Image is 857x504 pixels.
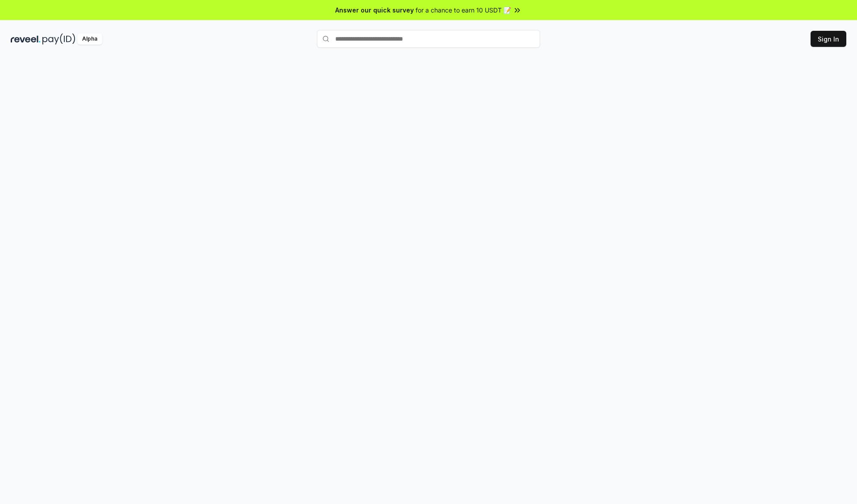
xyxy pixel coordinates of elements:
div: Alpha [77,33,102,45]
img: reveel_dark [11,33,41,45]
span: Answer our quick survey [335,5,414,15]
button: Sign In [811,31,846,47]
span: for a chance to earn 10 USDT 📝 [416,5,511,15]
img: pay_id [42,33,75,45]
